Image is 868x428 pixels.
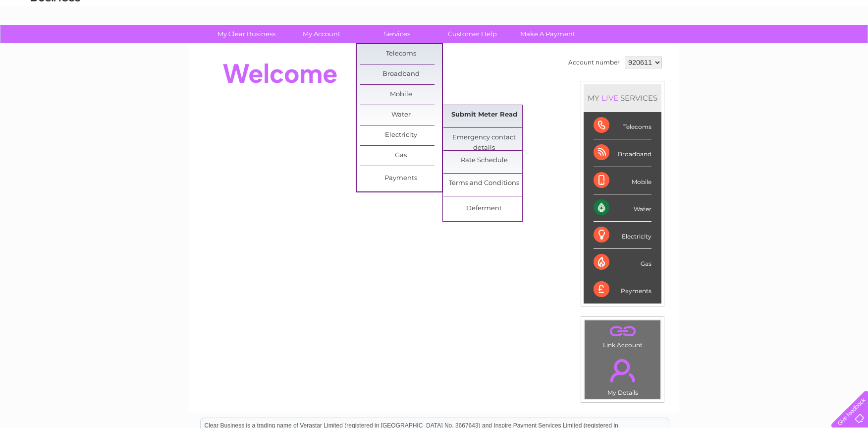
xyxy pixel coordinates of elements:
a: My Clear Business [206,25,287,43]
a: Deferment [443,199,525,219]
a: Customer Help [432,25,513,43]
a: Electricity [360,125,442,145]
a: Payments [360,169,442,188]
a: Telecoms [360,44,442,64]
a: Submit Meter Read [443,105,525,125]
div: LIVE [599,93,620,103]
a: My Account [281,25,363,43]
a: . [587,353,658,388]
a: . [587,323,658,340]
a: Rate Schedule [443,151,525,171]
img: logo.png [30,26,81,56]
a: Mobile [360,85,442,105]
a: Water [360,105,442,125]
td: Account number [566,54,622,71]
a: Contact [802,42,826,50]
a: Blog [782,42,796,50]
a: Broadband [360,64,442,84]
div: Gas [594,249,651,276]
a: Log out [835,42,859,50]
td: My Details [584,351,661,399]
a: Telecoms [746,42,776,50]
div: Mobile [594,167,651,194]
div: Broadband [594,139,651,167]
div: Water [594,194,651,222]
div: Electricity [594,222,651,249]
a: Make A Payment [507,25,589,43]
div: Clear Business is a trading name of Verastar Limited (registered in [GEOGRAPHIC_DATA] No. 3667643... [201,5,669,48]
a: Terms and Conditions [443,174,525,193]
a: Water [694,42,712,50]
a: Energy [718,42,740,50]
div: Payments [594,276,651,303]
a: Emergency contact details [443,128,525,148]
div: MY SERVICES [584,84,661,112]
a: Gas [360,146,442,166]
a: Services [356,25,438,43]
td: Link Account [584,320,661,351]
a: 0333 014 3131 [681,5,750,17]
div: Telecoms [594,112,651,139]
